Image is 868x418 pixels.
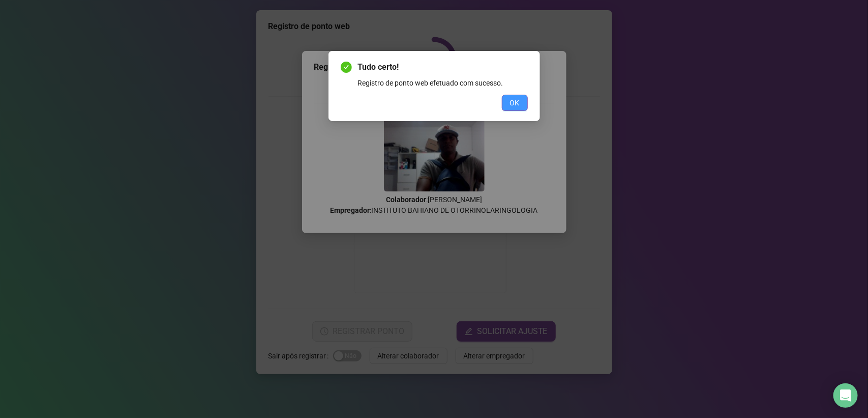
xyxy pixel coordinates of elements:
[510,97,520,108] span: OK
[358,77,528,89] div: Registro de ponto web efetuado com sucesso.
[502,95,528,111] button: OK
[341,62,352,73] span: check-circle
[833,383,858,408] div: Open Intercom Messenger
[358,61,528,73] span: Tudo certo!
